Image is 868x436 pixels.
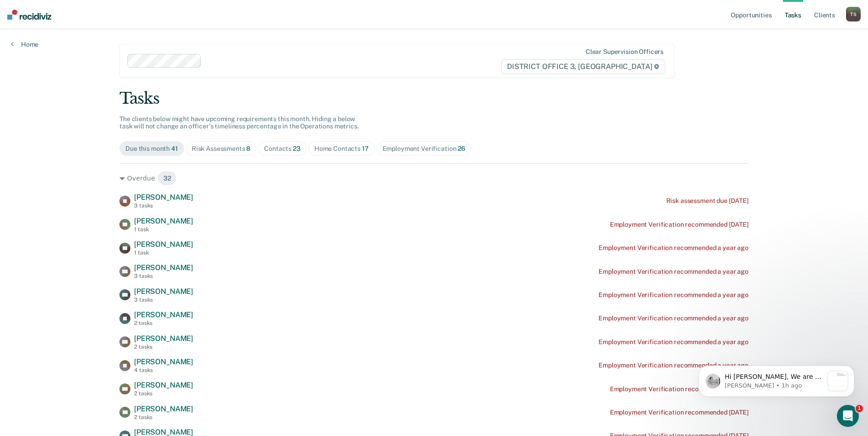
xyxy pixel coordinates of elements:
div: 1 task [134,226,193,233]
div: 2 tasks [134,320,193,326]
span: The clients below might have upcoming requirements this month. Hiding a below task will not chang... [119,115,359,130]
div: T S [846,7,861,21]
span: [PERSON_NAME] [134,263,193,272]
div: Employment Verification [383,145,465,153]
div: 1 task [134,250,193,256]
span: 26 [458,145,465,152]
div: Employment Verification recommended a year ago [598,291,749,299]
span: [PERSON_NAME] [134,287,193,296]
div: Employment Verification recommended [DATE] [610,409,749,416]
span: [PERSON_NAME] [134,404,193,413]
span: 1 [856,405,863,412]
span: [PERSON_NAME] [134,193,193,202]
span: [PERSON_NAME] [134,381,193,389]
span: [PERSON_NAME] [134,334,193,343]
iframe: Intercom notifications message [685,347,868,411]
div: Employment Verification recommended [DATE] [610,385,749,393]
div: Tasks [119,89,749,108]
div: Employment Verification recommended a year ago [598,338,749,346]
div: Risk Assessments [192,145,251,153]
div: Employment Verification recommended a year ago [598,362,749,369]
iframe: Intercom live chat [837,405,859,427]
div: Clear supervision officers [586,48,663,56]
span: 41 [171,145,178,152]
div: 2 tasks [134,414,193,420]
span: DISTRICT OFFICE 3, [GEOGRAPHIC_DATA] [501,59,665,74]
div: Due this month [125,145,178,153]
div: 4 tasks [134,367,193,373]
span: 32 [157,171,177,186]
div: Employment Verification recommended a year ago [598,268,749,276]
img: Recidiviz [7,10,51,20]
div: Employment Verification recommended [DATE] [610,221,749,229]
a: Home [11,40,38,48]
span: 17 [362,145,369,152]
span: [PERSON_NAME] [134,357,193,366]
span: 8 [246,145,250,152]
div: Home Contacts [314,145,369,153]
span: [PERSON_NAME] [134,310,193,319]
div: 3 tasks [134,202,193,209]
div: 2 tasks [134,390,193,397]
div: 2 tasks [134,344,193,350]
span: [PERSON_NAME] [134,240,193,249]
div: Employment Verification recommended a year ago [598,244,749,252]
span: [PERSON_NAME] [134,217,193,225]
button: TS [846,7,861,21]
div: Risk assessment due [DATE] [666,197,749,205]
div: Overdue 32 [119,171,749,186]
div: 3 tasks [134,297,193,303]
span: 23 [293,145,301,152]
div: Contacts [264,145,301,153]
div: Employment Verification recommended a year ago [598,314,749,322]
div: 3 tasks [134,273,193,279]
